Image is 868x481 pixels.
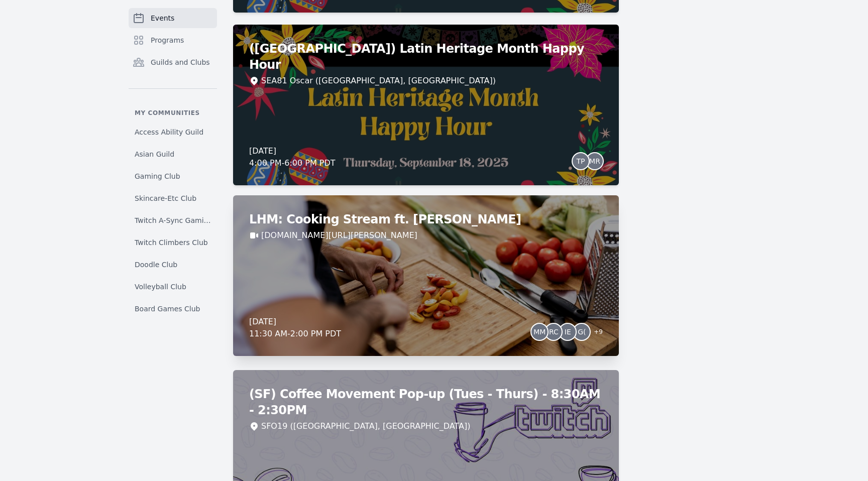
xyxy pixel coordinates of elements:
[135,282,186,292] span: Volleyball Club
[135,171,180,181] span: Gaming Club
[129,233,217,252] a: Twitch Climbers Club
[249,211,603,227] h2: LHM: Cooking Stream ft. [PERSON_NAME]
[129,145,217,163] a: Asian Guild
[129,8,217,318] nav: Sidebar
[577,158,585,165] span: TP
[129,30,217,50] a: Programs
[151,13,174,23] span: Events
[129,256,217,274] a: Doodle Club
[233,195,619,356] a: LHM: Cooking Stream ft. [PERSON_NAME][DOMAIN_NAME][URL][PERSON_NAME][DATE]11:30 AM-2:00 PM PDTMMR...
[129,109,217,117] p: My communities
[135,193,196,203] span: Skincare-Etc Club
[129,8,217,28] a: Events
[233,25,619,185] a: ([GEOGRAPHIC_DATA]) Latin Heritage Month Happy HourSEA81 Oscar ([GEOGRAPHIC_DATA], [GEOGRAPHIC_DA...
[249,41,603,73] h2: ([GEOGRAPHIC_DATA]) Latin Heritage Month Happy Hour
[249,145,336,169] div: [DATE] 4:00 PM - 6:00 PM PDT
[151,57,210,67] span: Guilds and Clubs
[249,316,341,340] div: [DATE] 11:30 AM - 2:00 PM PDT
[129,52,217,72] a: Guilds and Clubs
[588,326,603,340] span: + 9
[261,229,417,242] a: [DOMAIN_NAME][URL][PERSON_NAME]
[578,328,586,335] span: G(
[129,167,217,185] a: Gaming Club
[129,123,217,141] a: Access Ability Guild
[565,328,571,335] span: IE
[129,278,217,296] a: Volleyball Club
[135,237,208,248] span: Twitch Climbers Club
[135,260,177,270] span: Doodle Club
[135,304,200,314] span: Board Games Club
[533,328,546,335] span: MM
[589,158,600,165] span: MR
[129,189,217,207] a: Skincare-Etc Club
[249,386,603,418] h2: (SF) Coffee Movement Pop-up (Tues - Thurs) - 8:30AM - 2:30PM
[261,420,470,432] div: SFO19 ([GEOGRAPHIC_DATA], [GEOGRAPHIC_DATA])
[129,211,217,229] a: Twitch A-Sync Gaming (TAG) Club
[135,215,211,225] span: Twitch A-Sync Gaming (TAG) Club
[135,149,174,159] span: Asian Guild
[549,328,559,335] span: RC
[151,35,184,45] span: Programs
[261,75,496,87] div: SEA81 Oscar ([GEOGRAPHIC_DATA], [GEOGRAPHIC_DATA])
[129,300,217,318] a: Board Games Club
[135,127,203,137] span: Access Ability Guild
